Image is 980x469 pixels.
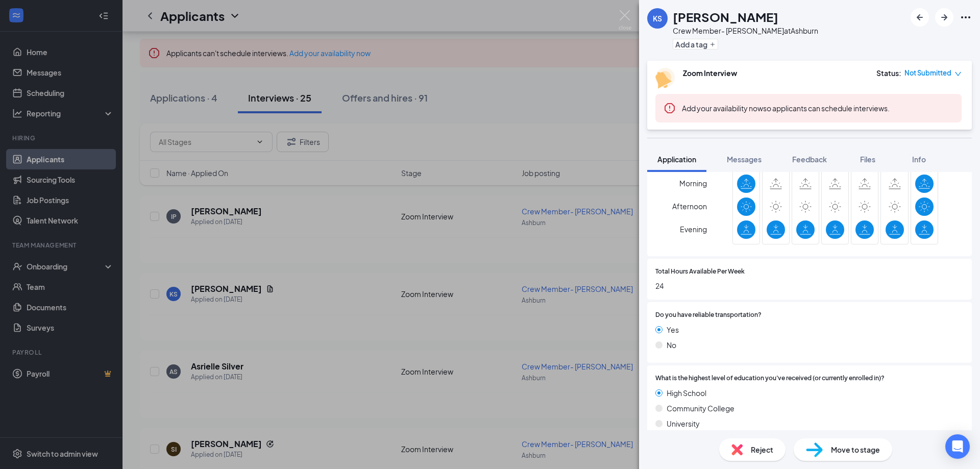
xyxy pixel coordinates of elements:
span: Not Submitted [904,68,951,78]
svg: Ellipses [960,11,972,23]
span: Total Hours Available Per Week [655,267,745,277]
svg: ArrowLeftNew [914,11,926,23]
span: High School [667,387,706,399]
svg: ArrowRight [938,11,950,23]
span: Move to stage [831,444,880,455]
span: Evening [680,220,707,238]
span: What is the highest level of education you've received (or currently enrolled in)? [655,374,885,383]
div: Open Intercom Messenger [945,434,970,459]
button: PlusAdd a tag [673,39,718,50]
span: Yes [667,324,679,335]
span: Do you have reliable transportation? [655,310,762,320]
svg: Plus [709,41,716,47]
div: KS [653,13,662,23]
div: Crew Member- [PERSON_NAME] at Ashburn [673,26,818,36]
span: Info [912,155,926,164]
button: ArrowRight [935,8,953,27]
span: Files [860,155,875,164]
b: Zoom Interview [683,68,737,78]
span: Afternoon [672,197,707,215]
span: so applicants can schedule interviews. [682,104,890,113]
span: No [667,339,676,351]
button: Add your availability now [682,103,763,113]
span: University [667,418,700,429]
span: Messages [727,155,762,164]
h1: [PERSON_NAME] [673,8,778,26]
svg: Error [664,102,676,114]
div: Status : [876,68,901,78]
span: Morning [679,174,707,192]
span: down [954,70,962,78]
span: Application [657,155,696,164]
span: Community College [667,403,734,414]
span: 24 [655,280,964,291]
button: ArrowLeftNew [911,8,929,27]
span: Reject [751,444,773,455]
span: Feedback [792,155,827,164]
